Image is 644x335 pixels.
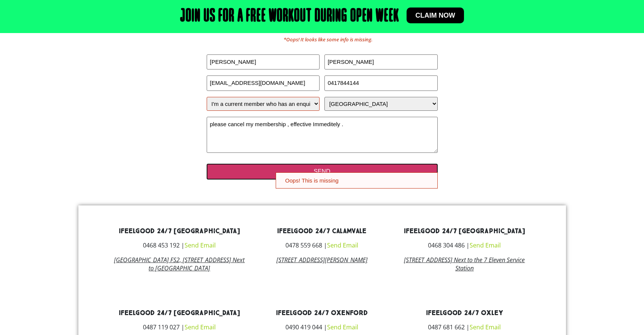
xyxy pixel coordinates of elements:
a: Claim now [407,8,464,23]
a: ifeelgood 24/7 Oxley [426,309,503,317]
a: Send Email [470,241,501,249]
a: Send Email [185,323,216,331]
a: [GEOGRAPHIC_DATA] FS2, [STREET_ADDRESS] Next to [GEOGRAPHIC_DATA] [114,256,245,272]
h2: Join us for a free workout during open week [180,8,399,26]
a: Send Email [185,241,216,249]
h3: 0468 453 192 | [114,242,245,248]
a: ifeelgood 24/7 [GEOGRAPHIC_DATA] [119,227,240,235]
input: Email [207,75,320,91]
input: PHONE [324,75,438,91]
h3: 0468 304 486 | [399,242,530,248]
a: ifeelgood 24/7 [GEOGRAPHIC_DATA] [119,309,240,317]
h3: 0490 419 044 | [256,324,387,330]
a: ifeelgood 24/7 [GEOGRAPHIC_DATA] [404,227,525,235]
h3: 0478 559 668 | [256,242,387,248]
input: LAST NAME [324,54,438,70]
h2: *Oops! It looks like some info is missing. [225,36,432,43]
a: Send Email [327,241,358,249]
a: ifeelgood 24/7 Calamvale [277,227,366,235]
h3: 0487 119 027 | [114,324,245,330]
a: [STREET_ADDRESS][PERSON_NAME] [276,256,368,264]
a: Send Email [327,323,358,331]
a: Send Email [470,323,501,331]
h3: 0487 681 662 | [399,324,530,330]
a: [STREET_ADDRESS] Next to the 7 Eleven Service Station [404,256,525,272]
textarea: please cancel my membership , effective Immeditely . [207,117,438,153]
span: Claim now [416,12,455,19]
input: SEND [207,164,438,180]
input: FIRST NAME [207,54,320,70]
a: ifeelgood 24/7 Oxenford [276,309,368,317]
div: Oops! This is missing [276,172,437,189]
